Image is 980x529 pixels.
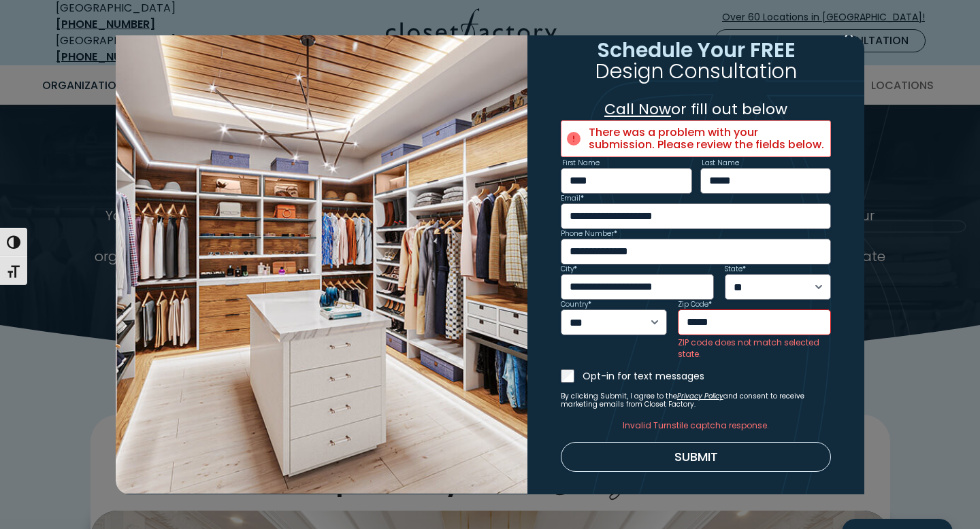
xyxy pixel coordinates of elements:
button: Submit [561,442,832,472]
label: First Name [562,160,600,167]
label: Phone Number [561,231,617,237]
label: State [725,266,746,273]
p: or fill out below [561,98,832,120]
label: Zip Code [678,301,712,308]
label: Email [561,195,584,202]
span: Design Consultation [595,56,797,86]
label: Opt-in for text messages [583,369,832,383]
label: Last Name [702,160,739,167]
h2: There was a problem with your submission. Please review the fields below. [567,126,826,151]
label: City [561,266,577,273]
a: Privacy Policy [677,391,723,401]
div: ZIP code does not match selected state. [678,337,831,360]
small: By clicking Submit, I agree to the and consent to receive marketing emails from Closet Factory. [561,392,832,409]
img: Walk in closet with island [116,17,527,494]
div: Invalid Turnstile captcha response. [561,420,832,431]
label: Country [561,301,591,308]
span: Schedule Your FREE [597,35,796,64]
a: Call Now [604,99,671,120]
